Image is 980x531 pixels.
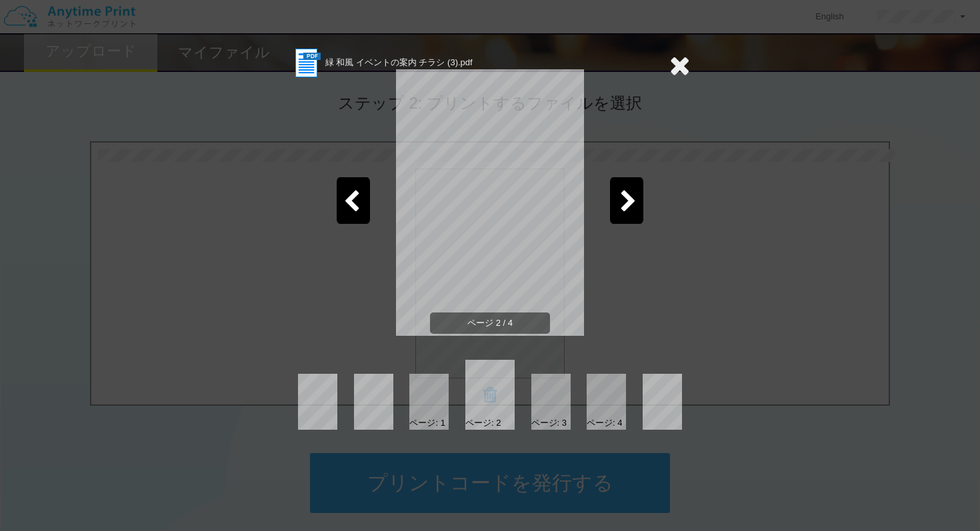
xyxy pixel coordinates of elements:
[409,417,445,430] div: ページ: 1
[587,417,622,430] div: ページ: 4
[465,417,501,430] div: ページ: 2
[325,57,473,67] span: 緑 和風 イベントの案内 チラシ (3).pdf
[531,417,567,430] div: ページ: 3
[430,312,550,334] span: ページ 2 / 4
